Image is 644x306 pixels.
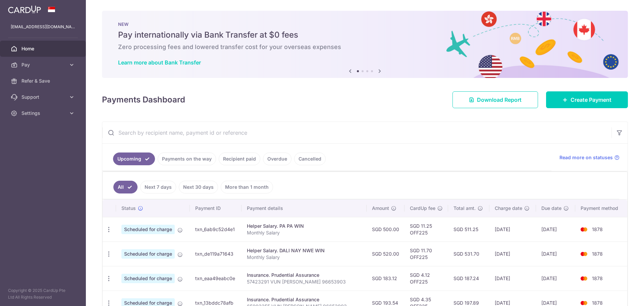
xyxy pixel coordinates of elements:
span: Scheduled for charge [121,249,175,259]
img: Bank Card [577,225,591,233]
a: Next 7 days [140,181,176,193]
a: Next 30 days [179,181,218,193]
td: SGD 511.25 [448,217,489,242]
td: SGD 531.70 [448,242,489,266]
span: Status [121,205,136,212]
a: Upcoming [113,152,155,165]
a: Overdue [263,152,291,165]
p: NEW [118,21,612,27]
td: [DATE] [536,217,575,242]
span: 1878 [592,226,603,232]
a: More than 1 month [221,181,273,193]
td: SGD 520.00 [367,242,405,266]
td: [DATE] [489,242,536,266]
p: 57423291 VUN [PERSON_NAME] 96653903 [247,278,361,285]
span: Settings [21,110,66,117]
a: Recipient paid [219,152,260,165]
a: Create Payment [546,91,628,108]
td: SGD 11.25 OFF225 [405,217,448,242]
span: 1878 [592,300,603,306]
td: SGD 500.00 [367,217,405,242]
th: Payment method [575,200,627,217]
span: Refer & Save [21,78,66,84]
span: CardUp fee [410,205,435,212]
a: Read more on statuses [559,154,620,161]
td: SGD 4.12 OFF225 [405,266,448,291]
a: All [113,181,138,193]
div: Insurance. Prudential Assurance [247,272,361,278]
td: txn_eaa49eabc0e [190,266,241,291]
span: 1878 [592,251,603,257]
td: [DATE] [536,266,575,291]
p: Monthly Salary [247,229,361,236]
span: Due date [541,205,561,212]
span: Amount [372,205,389,212]
td: SGD 187.24 [448,266,489,291]
h5: Pay internationally via Bank Transfer at $0 fees [118,30,612,40]
span: Support [21,94,66,100]
td: [DATE] [489,217,536,242]
input: Search by recipient name, payment id or reference [102,122,611,143]
td: [DATE] [536,242,575,266]
td: txn_de119a71643 [190,242,241,266]
span: Download Report [477,96,522,104]
img: Bank Card [577,274,591,282]
span: Scheduled for charge [121,225,175,234]
span: Charge date [495,205,522,212]
a: Cancelled [294,152,326,165]
td: SGD 11.70 OFF225 [405,242,448,266]
div: Helper Salary. PA PA WIN [247,223,361,229]
img: Bank transfer banner [102,11,628,78]
span: Scheduled for charge [121,274,175,283]
span: Read more on statuses [559,154,613,161]
td: SGD 183.12 [367,266,405,291]
th: Payment details [241,200,367,217]
div: Insurance. Prudential Assurance [247,296,361,303]
span: 1878 [592,275,603,281]
img: CardUp [8,5,41,13]
span: Pay [21,61,66,68]
span: Home [21,45,66,52]
h4: Payments Dashboard [102,94,185,106]
span: Create Payment [571,96,611,104]
td: [DATE] [489,266,536,291]
a: Learn more about Bank Transfer [118,59,201,66]
a: Payments on the way [158,152,216,165]
p: Monthly Salary [247,254,361,261]
a: Download Report [452,91,538,108]
h6: Zero processing fees and lowered transfer cost for your overseas expenses [118,43,612,51]
span: Total amt. [453,205,476,212]
div: Helper Salary. DALI NAY NWE WIN [247,247,361,254]
img: Bank Card [577,250,591,258]
p: [EMAIL_ADDRESS][DOMAIN_NAME] [11,24,75,30]
th: Payment ID [190,200,241,217]
td: txn_6ab9c52d4e1 [190,217,241,242]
